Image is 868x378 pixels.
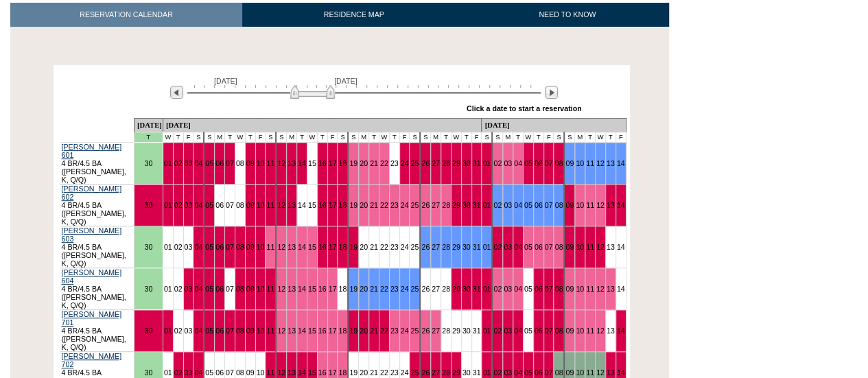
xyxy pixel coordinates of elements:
[535,201,543,209] a: 06
[514,327,522,335] a: 04
[246,201,255,209] a: 09
[504,327,512,335] a: 03
[185,243,193,251] a: 03
[62,268,122,285] a: [PERSON_NAME] 604
[329,285,337,293] a: 17
[298,285,306,293] a: 14
[596,285,605,293] a: 12
[185,285,193,293] a: 03
[432,368,440,377] a: 27
[380,243,388,251] a: 22
[288,368,296,377] a: 13
[215,132,225,143] td: M
[401,368,409,377] a: 24
[545,243,553,251] a: 07
[318,368,327,377] a: 16
[493,327,502,335] a: 02
[473,327,481,335] a: 31
[338,285,347,293] a: 18
[370,327,378,335] a: 21
[482,243,491,251] a: 01
[596,243,605,251] a: 12
[432,159,440,167] a: 27
[482,201,491,209] a: 01
[565,201,574,209] a: 09
[421,201,430,209] a: 26
[401,243,409,251] a: 24
[524,201,532,209] a: 05
[194,327,202,335] a: 04
[266,201,274,209] a: 11
[421,368,430,377] a: 26
[524,243,532,251] a: 05
[288,327,296,335] a: 13
[349,201,357,209] a: 19
[246,243,255,251] a: 09
[493,159,502,167] a: 02
[596,368,605,377] a: 12
[370,368,378,377] a: 21
[174,201,183,209] a: 02
[473,285,481,293] a: 31
[288,159,296,167] a: 13
[215,285,224,293] a: 06
[288,201,296,209] a: 13
[236,201,244,209] a: 08
[205,159,213,167] a: 05
[338,159,347,167] a: 18
[173,132,183,143] td: T
[360,159,368,167] a: 20
[174,159,183,167] a: 02
[586,243,594,251] a: 11
[617,243,625,251] a: 14
[370,243,378,251] a: 21
[473,201,481,209] a: 31
[465,3,669,27] a: NEED TO KNOW
[380,159,388,167] a: 22
[462,243,471,251] a: 30
[257,285,265,293] a: 10
[535,159,543,167] a: 06
[62,185,122,201] a: [PERSON_NAME] 602
[370,159,378,167] a: 21
[174,368,183,377] a: 02
[482,368,491,377] a: 01
[514,159,522,167] a: 04
[442,159,450,167] a: 28
[421,159,430,167] a: 26
[390,159,399,167] a: 23
[236,285,244,293] a: 08
[134,132,163,143] td: Cabo LTP 2025
[576,243,584,251] a: 10
[545,327,553,335] a: 07
[144,368,152,377] a: 30
[462,159,471,167] a: 30
[504,285,512,293] a: 03
[586,201,594,209] a: 11
[421,243,430,251] a: 26
[524,159,532,167] a: 05
[554,327,563,335] a: 08
[390,201,399,209] a: 23
[338,327,347,335] a: 18
[473,243,481,251] a: 31
[174,327,183,335] a: 02
[164,327,172,335] a: 01
[554,159,563,167] a: 08
[514,285,522,293] a: 04
[617,201,625,209] a: 14
[504,159,512,167] a: 03
[452,285,460,293] a: 29
[338,368,347,377] a: 18
[214,77,237,85] span: [DATE]
[298,327,306,335] a: 14
[452,159,460,167] a: 29
[535,285,543,293] a: 06
[193,132,204,143] td: S
[246,159,255,167] a: 09
[277,368,285,377] a: 12
[266,285,274,293] a: 11
[596,159,605,167] a: 12
[565,159,574,167] a: 09
[442,368,450,377] a: 28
